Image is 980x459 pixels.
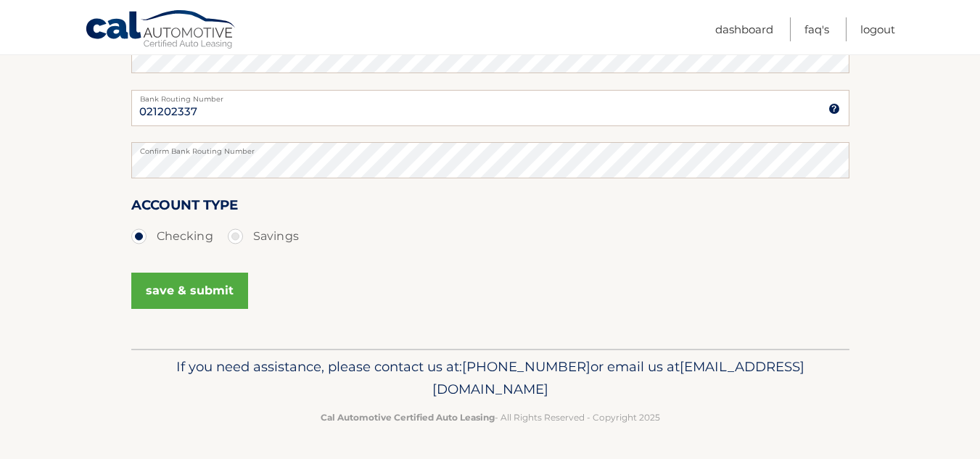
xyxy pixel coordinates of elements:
[85,9,237,51] a: Cal Automotive
[828,103,840,115] img: tooltip.svg
[715,17,773,41] a: Dashboard
[462,358,590,375] span: [PHONE_NUMBER]
[228,222,299,251] label: Savings
[131,273,248,309] button: save & submit
[321,412,495,423] strong: Cal Automotive Certified Auto Leasing
[141,355,840,402] p: If you need assistance, please contact us at: or email us at
[131,90,849,102] label: Bank Routing Number
[131,142,849,154] label: Confirm Bank Routing Number
[860,17,895,41] a: Logout
[131,222,213,251] label: Checking
[131,194,238,221] label: Account Type
[141,410,840,425] p: - All Rights Reserved - Copyright 2025
[131,90,849,126] input: Bank Routing Number
[804,17,829,41] a: FAQ's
